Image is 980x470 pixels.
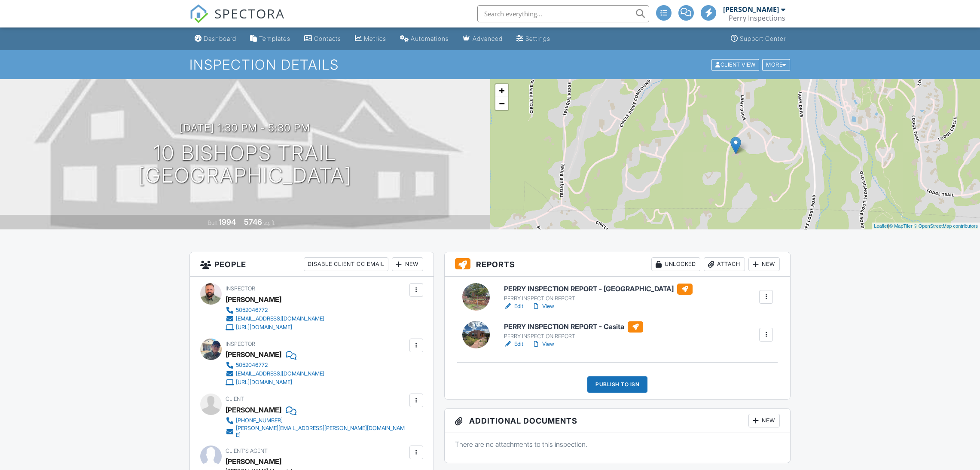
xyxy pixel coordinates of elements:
[226,369,324,378] a: [EMAIL_ADDRESS][DOMAIN_NAME]
[504,321,643,333] h6: PERRY INSPECTION REPORT - Casita
[729,14,785,22] div: Perry Inspections
[651,257,700,271] div: Unlocked
[495,84,508,97] a: Zoom in
[180,122,310,134] h3: [DATE] 1:30 pm - 5:30 pm
[226,323,324,332] a: [URL][DOMAIN_NAME]
[740,35,786,42] div: Support Center
[504,295,693,302] div: PERRY INSPECTION REPORT
[711,61,761,67] a: Client View
[587,376,647,393] div: Publish to ISN
[314,35,341,42] div: Contacts
[364,35,386,42] div: Metrics
[301,31,345,47] a: Contacts
[748,414,780,427] div: New
[236,362,268,369] div: 5052046772
[504,284,693,295] h6: PERRY INSPECTION REPORT - [GEOGRAPHIC_DATA]
[532,302,554,311] a: View
[189,4,208,23] img: The Best Home Inspection Software - Spectora
[226,448,268,454] span: Client's Agent
[525,35,550,42] div: Settings
[477,5,649,22] input: Search everything...
[914,223,978,229] a: © OpenStreetMap contributors
[226,293,281,306] div: [PERSON_NAME]
[191,31,240,47] a: Dashboard
[244,217,262,226] div: 5746
[219,217,236,226] div: 1994
[304,257,388,271] div: Disable Client CC Email
[513,31,554,47] a: Settings
[711,59,759,70] div: Client View
[226,455,281,468] a: [PERSON_NAME]
[236,315,324,322] div: [EMAIL_ADDRESS][DOMAIN_NAME]
[204,35,236,42] div: Dashboard
[392,257,423,271] div: New
[189,57,791,72] h1: Inspection Details
[351,31,390,47] a: Metrics
[445,409,791,433] h3: Additional Documents
[704,257,745,271] div: Attach
[397,31,452,47] a: Automations (Basic)
[190,252,434,277] h3: People
[226,348,281,361] div: [PERSON_NAME]
[236,370,324,377] div: [EMAIL_ADDRESS][DOMAIN_NAME]
[226,341,255,347] span: Inspector
[459,31,506,47] a: Advanced
[236,379,292,386] div: [URL][DOMAIN_NAME]
[727,31,789,47] a: Support Center
[226,306,324,314] a: 5052046772
[504,302,523,311] a: Edit
[473,35,503,42] div: Advanced
[138,142,351,187] h1: 10 Bishops Trail [GEOGRAPHIC_DATA]
[236,425,407,439] div: [PERSON_NAME][EMAIL_ADDRESS][PERSON_NAME][DOMAIN_NAME]
[263,220,275,226] span: sq. ft.
[504,284,693,302] a: PERRY INSPECTION REPORT - [GEOGRAPHIC_DATA] PERRY INSPECTION REPORT
[214,4,285,22] span: SPECTORA
[748,257,780,271] div: New
[504,340,523,348] a: Edit
[889,223,913,229] a: © MapTiler
[872,223,980,230] div: |
[504,321,643,340] a: PERRY INSPECTION REPORT - Casita PERRY INSPECTION REPORT
[236,324,292,331] div: [URL][DOMAIN_NAME]
[247,31,294,47] a: Templates
[504,333,643,340] div: PERRY INSPECTION REPORT
[259,35,290,42] div: Templates
[189,12,285,30] a: SPECTORA
[226,378,324,387] a: [URL][DOMAIN_NAME]
[445,252,791,277] h3: Reports
[723,5,779,14] div: [PERSON_NAME]
[411,35,449,42] div: Automations
[226,285,255,292] span: Inspector
[236,307,268,314] div: 5052046772
[226,403,281,416] div: [PERSON_NAME]
[226,314,324,323] a: [EMAIL_ADDRESS][DOMAIN_NAME]
[532,340,554,348] a: View
[874,223,888,229] a: Leaflet
[208,220,217,226] span: Built
[226,416,407,425] a: [PHONE_NUMBER]
[226,361,324,369] a: 5052046772
[226,396,244,402] span: Client
[762,59,790,70] div: More
[236,417,283,424] div: [PHONE_NUMBER]
[455,439,780,449] p: There are no attachments to this inspection.
[495,97,508,110] a: Zoom out
[226,425,407,439] a: [PERSON_NAME][EMAIL_ADDRESS][PERSON_NAME][DOMAIN_NAME]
